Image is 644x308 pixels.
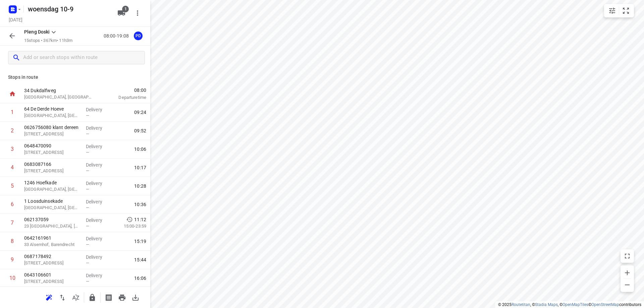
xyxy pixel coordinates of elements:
[86,162,111,168] p: Delivery
[86,168,89,173] span: —
[134,256,146,263] span: 15:44
[134,216,146,223] span: 11:12
[134,127,146,134] span: 09:52
[86,279,89,284] span: —
[86,150,89,155] span: —
[86,180,111,187] p: Delivery
[24,161,80,168] p: 0683087166
[562,302,588,307] a: OpenMapTiles
[11,201,14,207] div: 6
[11,146,14,152] div: 3
[11,164,14,171] div: 4
[24,278,80,285] p: 14 Taselaarstraat, Rotterdam
[86,242,89,247] span: —
[24,179,80,186] p: 1246 Hoefkade
[122,6,129,12] span: 1
[24,106,80,112] p: 64 De Derde Hoeve
[24,87,94,94] p: 34 Dukdalfweg
[24,241,80,248] p: 33 Alsemhof, Barendrecht
[86,106,111,113] p: Delivery
[86,125,111,131] p: Delivery
[8,74,142,81] p: Stops in route
[11,238,14,244] div: 8
[86,143,111,150] p: Delivery
[11,220,14,226] div: 7
[23,53,145,63] input: Add or search stops within route
[134,146,146,152] span: 10:06
[24,204,80,211] p: [GEOGRAPHIC_DATA], [GEOGRAPHIC_DATA]
[134,201,146,208] span: 10:36
[24,253,80,260] p: 0687178492
[604,4,634,17] div: small contained button group
[86,217,111,224] p: Delivery
[24,149,80,156] p: [STREET_ADDRESS]
[24,112,80,119] p: [GEOGRAPHIC_DATA], [GEOGRAPHIC_DATA]
[86,272,111,279] p: Delivery
[134,275,146,282] span: 16:06
[24,94,94,101] p: [GEOGRAPHIC_DATA], [GEOGRAPHIC_DATA]
[102,87,146,94] span: 08:00
[11,109,14,115] div: 1
[131,33,145,39] span: Assigned to Pleng Doski
[104,33,131,40] p: 08:00-19:08
[619,4,633,17] button: Fit zoom
[6,16,25,23] h5: Project date
[86,113,89,118] span: —
[498,302,641,307] li: © 2025 , © , © © contributors
[102,94,146,101] p: Departure time
[24,28,50,36] p: Pleng Doski
[24,223,80,230] p: 23 Portlandstraat, Rotterdam
[134,238,146,245] span: 15:19
[86,254,111,260] p: Delivery
[24,198,80,204] p: 1 Loosduinsekade
[131,6,144,20] button: More
[24,216,80,223] p: 062137059
[24,186,80,193] p: [GEOGRAPHIC_DATA], [GEOGRAPHIC_DATA]
[86,205,89,210] span: —
[134,109,146,116] span: 09:24
[56,294,69,300] span: Reverse route
[24,131,80,137] p: 103 Fregatsingel, Den Haag
[535,302,558,307] a: Stadia Maps
[134,164,146,171] span: 10:17
[25,4,112,14] h5: woensdag 10-9
[11,127,14,134] div: 2
[11,183,14,189] div: 5
[9,275,15,281] div: 10
[42,294,56,300] span: Reoptimize route
[113,223,146,230] p: 15:00-23:59
[134,32,143,40] div: PD
[86,291,99,304] button: Lock route
[86,187,89,192] span: —
[24,260,80,266] p: 92 Badhuisstraat, Papendrecht
[24,38,72,44] p: 15 stops • 367km • 11h3m
[591,302,619,307] a: OpenStreetMap
[24,168,80,174] p: [STREET_ADDRESS]
[86,198,111,205] p: Delivery
[86,260,89,265] span: —
[11,256,14,263] div: 9
[86,224,89,229] span: —
[24,124,80,131] p: 0626756080 klant dereen
[129,294,142,300] span: Download route
[86,235,111,242] p: Delivery
[134,183,146,189] span: 10:28
[86,131,89,136] span: —
[24,142,80,149] p: 0648470090
[512,302,530,307] a: Routetitan
[24,271,80,278] p: 0643106601
[24,235,80,241] p: 0642161961
[115,294,129,300] span: Print route
[131,29,145,43] button: PD
[102,294,115,300] span: Print shipping labels
[115,6,128,20] button: 1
